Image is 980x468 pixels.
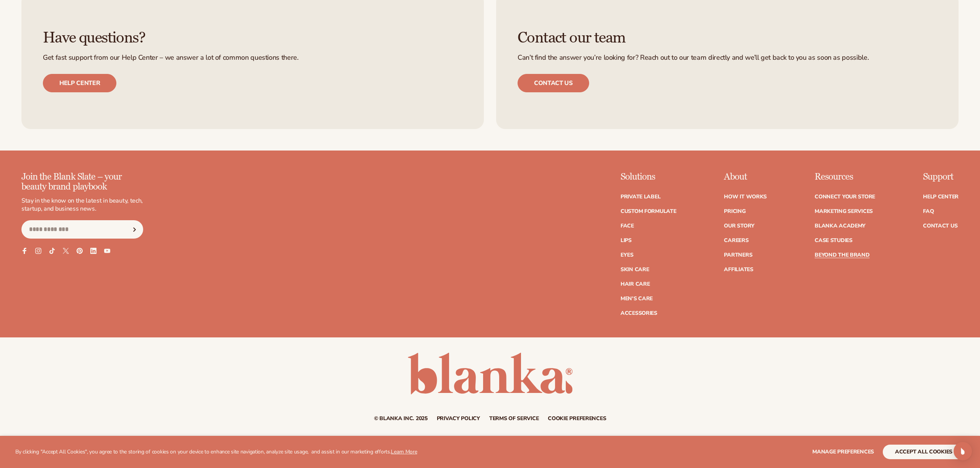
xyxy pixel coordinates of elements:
a: Men's Care [621,296,653,301]
a: Blanka Academy [815,223,866,229]
h3: Have questions? [43,29,462,46]
a: Help Center [923,194,959,200]
p: Stay in the know on the latest in beauty, tech, startup, and business news. [21,197,143,213]
a: Pricing [724,209,745,214]
a: How It Works [724,194,767,200]
a: Connect your store [815,194,875,200]
button: accept all cookies [883,445,965,459]
p: Can’t find the answer you’re looking for? Reach out to our team directly and we’ll get back to yo... [518,54,937,62]
a: Cookie preferences [548,416,606,421]
p: Support [923,172,959,182]
a: Affiliates [724,267,753,272]
span: Manage preferences [812,448,874,455]
a: Skin Care [621,267,649,272]
a: Contact Us [923,223,957,229]
a: Case Studies [815,238,853,243]
p: Resources [815,172,875,182]
a: Terms of service [489,416,539,421]
a: Learn More [391,448,417,455]
a: Accessories [621,311,657,316]
a: Privacy policy [437,416,480,421]
button: Subscribe [126,220,143,239]
a: Private label [621,194,660,200]
a: Custom formulate [621,209,676,214]
a: Help center [43,74,116,92]
a: Our Story [724,223,754,229]
p: By clicking "Accept All Cookies", you agree to the storing of cookies on your device to enhance s... [15,449,417,455]
button: Manage preferences [812,445,874,459]
a: Beyond the brand [815,252,870,258]
a: Careers [724,238,748,243]
a: Hair Care [621,281,650,287]
a: Partners [724,252,752,258]
div: Open Intercom Messenger [954,442,972,460]
a: FAQ [923,209,934,214]
small: © Blanka Inc. 2025 [374,415,428,422]
p: About [724,172,767,182]
h3: Contact our team [518,29,937,46]
p: Join the Blank Slate – your beauty brand playbook [21,172,143,192]
p: Solutions [621,172,676,182]
p: Get fast support from our Help Center – we answer a lot of common questions there. [43,54,462,62]
a: Face [621,223,634,229]
a: Contact us [518,74,589,92]
a: Eyes [621,252,634,258]
a: Marketing services [815,209,873,214]
a: Lips [621,238,632,243]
